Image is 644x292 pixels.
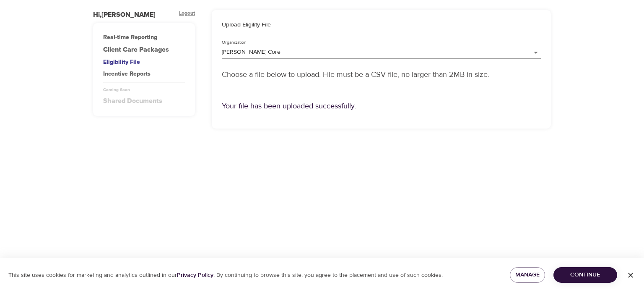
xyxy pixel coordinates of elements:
label: Organization [222,40,247,45]
div: Shared Documents [103,96,185,106]
div: Eligibility File [103,58,185,66]
span: Manage [517,270,538,280]
p: Your file has been uploaded successfully. [222,100,541,112]
div: [PERSON_NAME] Core [222,46,541,59]
div: Incentive Reports [103,70,185,78]
span: Continue [560,270,610,280]
button: Continue [553,267,617,283]
h6: Upload Eligility File [222,20,541,29]
div: Hi, [PERSON_NAME] [93,10,156,20]
p: Choose a file below to upload. File must be a CSV file, no larger than 2MB in size. [222,69,541,80]
div: Logout [179,10,195,20]
div: Real-time Reporting [103,33,185,42]
div: Coming Soon [103,87,185,93]
button: Manage [510,267,545,283]
a: Client Care Packages [103,45,185,55]
a: Privacy Policy [177,271,213,279]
